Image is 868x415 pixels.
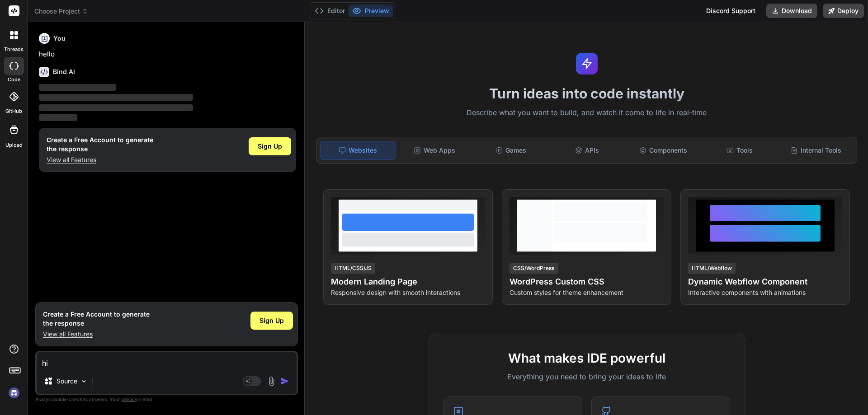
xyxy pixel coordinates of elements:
[823,4,864,18] button: Deploy
[331,263,375,274] div: HTML/CSS/JS
[5,107,22,115] label: GitHub
[509,263,558,274] div: CSS/WordPress
[39,104,193,111] span: ‌
[43,310,150,328] h1: Create a Free Account to generate the response
[39,84,116,91] span: ‌
[8,76,20,84] label: code
[39,49,296,60] p: hello
[37,352,297,368] textarea: hi
[5,141,23,149] label: Upload
[626,141,701,160] div: Components
[34,7,88,16] span: Choose Project
[349,5,393,17] button: Preview
[121,396,137,402] span: privacy
[53,34,66,43] h6: You
[443,349,730,368] h2: What makes IDE powerful
[688,288,842,297] p: Interactive components with animations
[6,385,22,401] img: signin
[80,378,88,385] img: Pick Models
[39,114,77,121] span: ‌
[43,330,150,339] p: View all Features
[311,5,349,17] button: Editor
[550,141,624,160] div: APIs
[703,141,777,160] div: Tools
[331,288,485,297] p: Responsive design with smooth interactions
[688,275,842,288] h4: Dynamic Webflow Component
[701,4,761,18] div: Discord Support
[47,135,153,154] h1: Create a Free Account to generate the response
[766,4,817,18] button: Download
[443,371,730,382] p: Everything you need to bring your ideas to life
[509,275,664,288] h4: WordPress Custom CSS
[778,141,853,160] div: Internal Tools
[311,107,863,119] p: Describe what you want to build, and watch it come to life in real-time
[320,141,396,160] div: Websites
[474,141,548,160] div: Games
[509,288,664,297] p: Custom styles for theme enhancement
[35,395,298,404] p: Always double-check its answers. Your in Bind
[266,376,277,387] img: attachment
[258,142,282,151] span: Sign Up
[39,94,193,101] span: ‌
[53,67,75,76] h6: Bind AI
[397,141,472,160] div: Web Apps
[47,155,153,164] p: View all Features
[688,263,736,274] div: HTML/Webflow
[280,377,289,386] img: icon
[4,46,24,53] label: threads
[331,275,485,288] h4: Modern Landing Page
[57,377,77,386] p: Source
[311,85,863,102] h1: Turn ideas into code instantly
[259,316,284,325] span: Sign Up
